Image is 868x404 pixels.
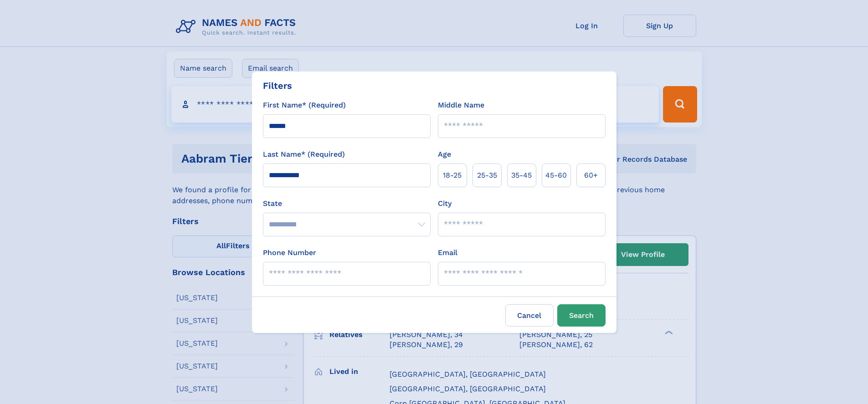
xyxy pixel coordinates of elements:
[263,198,431,209] label: State
[584,170,598,181] span: 60+
[438,149,451,160] label: Age
[438,100,484,111] label: Middle Name
[557,304,606,327] button: Search
[545,170,567,181] span: 45‑60
[263,100,346,111] label: First Name* (Required)
[263,149,345,160] label: Last Name* (Required)
[443,170,462,181] span: 18‑25
[438,247,457,258] label: Email
[263,247,316,258] label: Phone Number
[263,79,292,92] div: Filters
[511,170,532,181] span: 35‑45
[477,170,497,181] span: 25‑35
[505,304,554,327] label: Cancel
[438,198,452,209] label: City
